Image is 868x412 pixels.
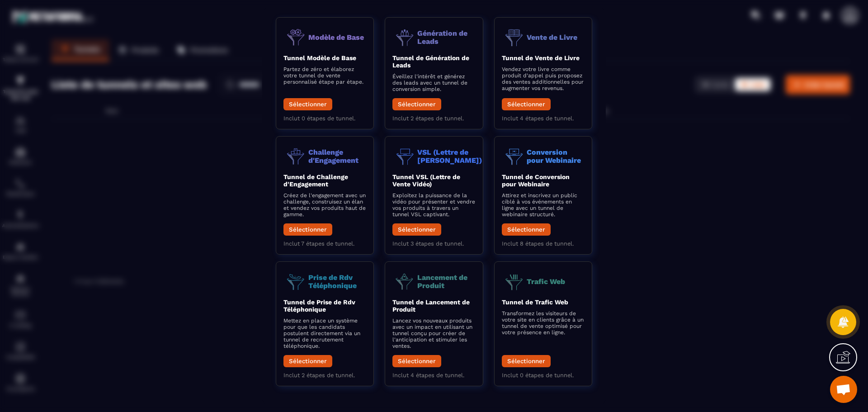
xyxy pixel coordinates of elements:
[502,173,570,188] b: Tunnel de Conversion pour Webinaire
[502,192,585,218] p: Attirez et inscrivez un public ciblé à vos événements en ligne avec un tunnel de webinaire struct...
[283,115,366,122] p: Inclut 0 étapes de tunnel.
[502,115,585,122] p: Inclut 4 étapes de tunnel.
[392,54,469,69] b: Tunnel de Génération de Leads
[283,372,366,379] p: Inclut 2 étapes de tunnel.
[392,269,417,294] img: funnel-objective-icon
[502,240,585,247] p: Inclut 8 étapes de tunnel.
[527,148,585,164] p: Conversion pour Webinaire
[283,144,308,169] img: funnel-objective-icon
[392,298,470,313] b: Tunnel de Lancement de Produit
[502,269,527,294] img: funnel-objective-icon
[283,317,366,349] p: Mettez en place un système pour que les candidats postulent directement via un tunnel de recrutem...
[283,66,366,85] p: Partez de zéro et élaborez votre tunnel de vente personnalisé étape par étape.
[392,98,441,110] button: Sélectionner
[502,372,585,379] p: Inclut 0 étapes de tunnel.
[502,98,551,110] button: Sélectionner
[283,240,366,247] p: Inclut 7 étapes de tunnel.
[392,115,475,122] p: Inclut 2 étapes de tunnel.
[392,25,417,50] img: funnel-objective-icon
[417,273,475,289] p: Lancement de Produit
[830,376,857,403] div: Ouvrir le chat
[502,54,580,62] b: Tunnel de Vente de Livre
[283,54,356,62] b: Tunnel Modèle de Base
[527,33,577,41] p: Vente de Livre
[283,223,332,236] button: Sélectionner
[502,144,527,169] img: funnel-objective-icon
[392,192,475,218] p: Exploitez la puissance de la vidéo pour présenter et vendre vos produits à travers un tunnel VSL ...
[308,33,364,41] p: Modèle de Base
[417,148,482,164] p: VSL (Lettre de [PERSON_NAME])
[283,98,332,110] button: Sélectionner
[527,277,565,285] p: Trafic Web
[392,73,475,92] p: Éveillez l'intérêt et générez des leads avec un tunnel de conversion simple.
[283,173,348,188] b: Tunnel de Challenge d'Engagement
[392,144,417,169] img: funnel-objective-icon
[283,298,355,313] b: Tunnel de Prise de Rdv Téléphonique
[502,25,527,50] img: funnel-objective-icon
[502,223,551,236] button: Sélectionner
[392,223,441,236] button: Sélectionner
[502,66,585,91] p: Vendez votre livre comme produit d'appel puis proposez des ventes additionnelles pour augmenter v...
[283,25,308,50] img: funnel-objective-icon
[283,192,366,218] p: Créez de l'engagement avec un challenge, construisez un élan et vendez vos produits haut de gamme.
[417,29,475,45] p: Génération de Leads
[392,317,475,349] p: Lancez vos nouveaux produits avec un impact en utilisant un tunnel conçu pour créer de l'anticipa...
[392,355,441,367] button: Sélectionner
[392,240,475,247] p: Inclut 3 étapes de tunnel.
[502,298,568,306] b: Tunnel de Trafic Web
[502,310,585,336] p: Transformez les visiteurs de votre site en clients grâce à un tunnel de vente optimisé pour votre...
[283,269,308,294] img: funnel-objective-icon
[392,173,460,188] b: Tunnel VSL (Lettre de Vente Vidéo)
[283,355,332,367] button: Sélectionner
[502,355,551,367] button: Sélectionner
[392,372,475,379] p: Inclut 4 étapes de tunnel.
[308,148,366,164] p: Challenge d'Engagement
[308,273,366,289] p: Prise de Rdv Téléphonique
